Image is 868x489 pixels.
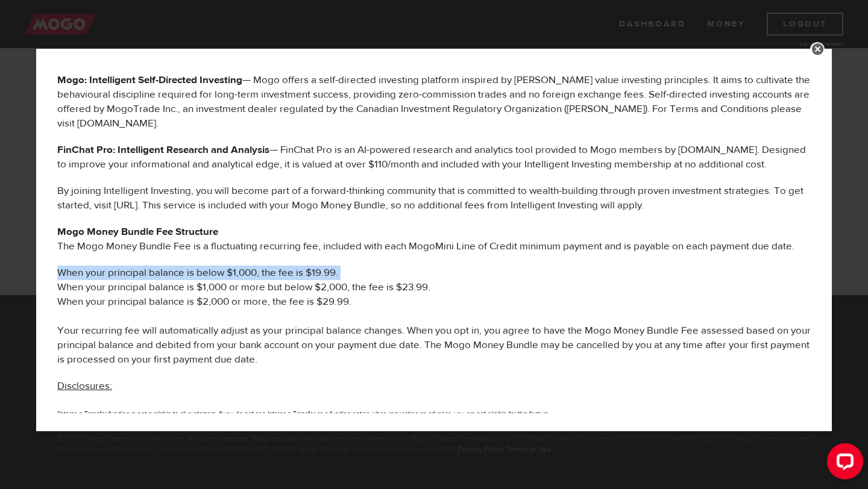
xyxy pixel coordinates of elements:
u: Disclosures: [57,379,112,393]
p: Your recurring fee will automatically adjust as your principal balance changes. When you opt in, ... [57,323,811,367]
p: By joining Intelligent Investing, you will become part of a forward-thinking community that is co... [57,184,811,213]
iframe: LiveChat chat widget [817,438,868,489]
li: When your principal balance is $2,000 or more, the fee is $29.99. [57,294,811,323]
li: When your principal balance is $1,000 or more but below $2,000, the fee is $23.99. [57,280,811,294]
b: FinChat Pro: Intelligent Research and Analysis [57,143,269,157]
b: Mogo: Intelligent Self-Directed Investing [57,73,242,87]
p: — Mogo offers a self-directed investing platform inspired by [PERSON_NAME] value investing princi... [57,73,811,131]
p: The Mogo Money Bundle Fee is a fluctuating recurring fee, included with each MogoMini Line of Cre... [57,225,811,254]
b: Mogo Money Bundle Fee Structure [57,225,218,238]
p: — FinChat Pro is an AI-powered research and analytics tool provided to Mogo members by [DOMAIN_NA... [57,143,811,172]
small: *Interac e-Transfer funding is not available to all customers. If you do not see Interac e-Transf... [57,410,550,417]
li: When your principal balance is below $1,000, the fee is $19.99. [57,266,811,280]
